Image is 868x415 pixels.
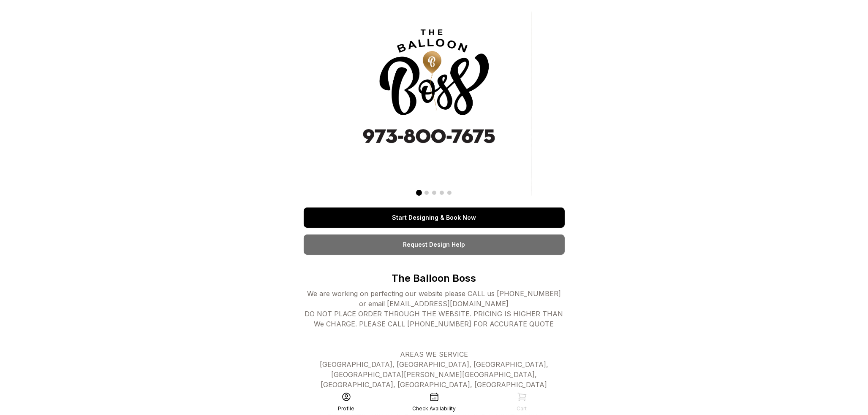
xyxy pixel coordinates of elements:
div: Profile [338,405,354,412]
a: Start Designing & Book Now [304,207,565,228]
a: Request Design Help [304,234,565,255]
p: The Balloon Boss [304,272,565,285]
div: Check Availability [412,405,456,412]
div: Cart [517,405,527,412]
